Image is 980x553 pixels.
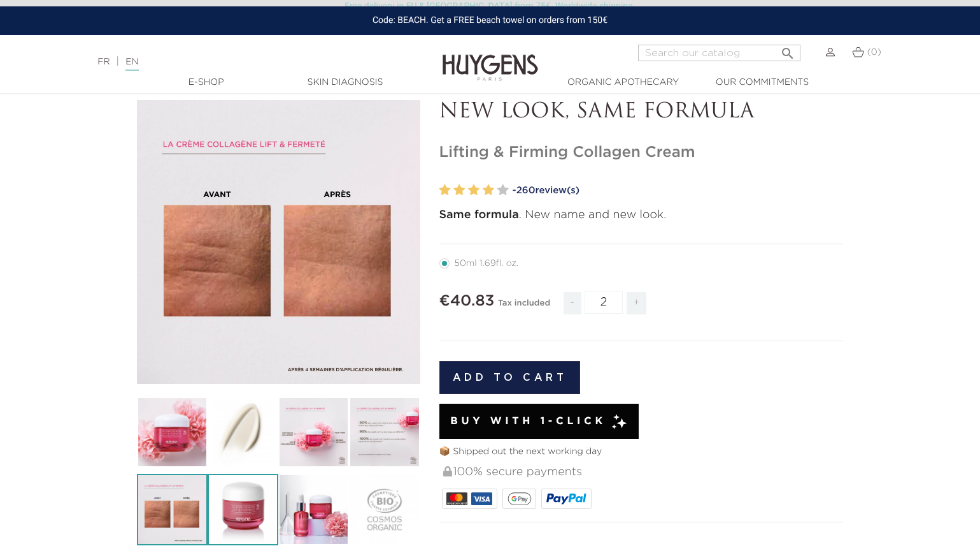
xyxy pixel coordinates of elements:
label: 50ml 1.69fl. oz. [439,258,534,269]
span: (0) [867,48,881,57]
div: Tax included [498,290,550,324]
p: . New name and new look. [439,207,844,224]
i:  [780,42,795,57]
span: + [627,292,647,314]
img: VISA [471,492,492,505]
a: Organic Apothecary [560,76,687,89]
img: google_pay [508,492,532,505]
h1: Lifting & Firming Collagen Cream [439,144,844,162]
input: Search [638,45,800,61]
a: EN [125,57,138,71]
label: 4 [483,181,494,200]
img: MASTERCARD [446,492,467,505]
p: NEW LOOK, SAME FORMULA [439,100,844,124]
button: Add to cart [439,361,581,394]
button:  [776,41,799,58]
img: Huygens [443,34,538,83]
img: 100% secure payments [443,466,452,476]
label: 3 [468,181,479,200]
span: 260 [516,186,536,195]
a: E-Shop [143,76,270,89]
label: 5 [497,181,509,200]
a: Skin Diagnosis [281,76,409,89]
strong: Same formula [439,209,519,221]
a: -260review(s) [513,181,844,200]
span: €40.83 [439,293,495,309]
label: 2 [453,181,465,200]
p: 📦 Shipped out the next working day [439,445,844,459]
input: Quantity [585,291,623,314]
label: 1 [439,181,451,200]
div: | [91,54,399,70]
span: - [564,292,581,314]
a: FR [97,57,110,66]
a: Our commitments [699,76,826,89]
div: 100% secure payments [442,459,844,486]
